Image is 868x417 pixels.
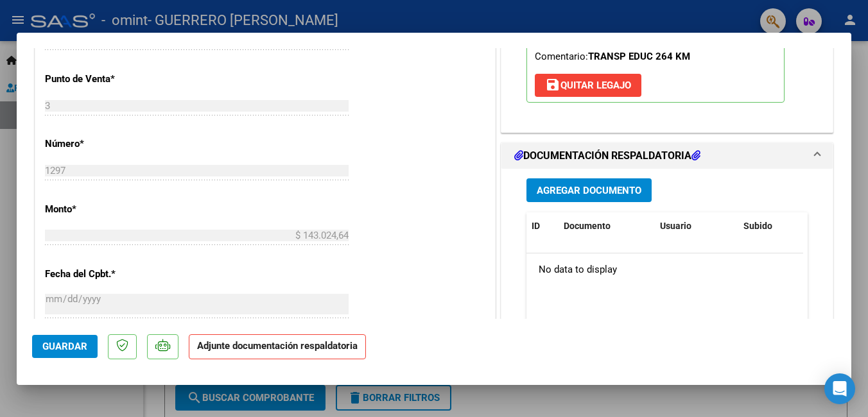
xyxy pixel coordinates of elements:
span: Documento [564,221,611,231]
mat-icon: save [545,77,560,92]
span: Comentario: [535,51,690,62]
div: No data to display [526,253,803,285]
span: Usuario [660,221,691,231]
span: ID [532,221,540,231]
strong: Adjunte documentación respaldatoria [197,340,358,352]
p: Fecha del Cpbt. [45,267,177,282]
button: Guardar [32,335,98,358]
span: Agregar Documento [537,185,641,196]
span: Subido [743,221,772,231]
datatable-header-cell: ID [526,212,559,240]
mat-expansion-panel-header: DOCUMENTACIÓN RESPALDATORIA [501,143,833,169]
p: Monto [45,202,177,217]
span: Guardar [42,341,87,352]
h1: DOCUMENTACIÓN RESPALDATORIA [514,148,700,164]
button: Quitar Legajo [535,74,641,97]
datatable-header-cell: Acción [803,212,867,240]
datatable-header-cell: Usuario [655,212,738,240]
datatable-header-cell: Documento [559,212,655,240]
strong: TRANSP EDUC 264 KM [588,51,690,62]
strong: NO [626,37,639,48]
p: Número [45,137,177,151]
div: Open Intercom Messenger [824,373,855,404]
datatable-header-cell: Subido [738,212,803,240]
button: Agregar Documento [526,178,652,202]
span: Quitar Legajo [545,80,631,91]
p: Punto de Venta [45,72,177,87]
